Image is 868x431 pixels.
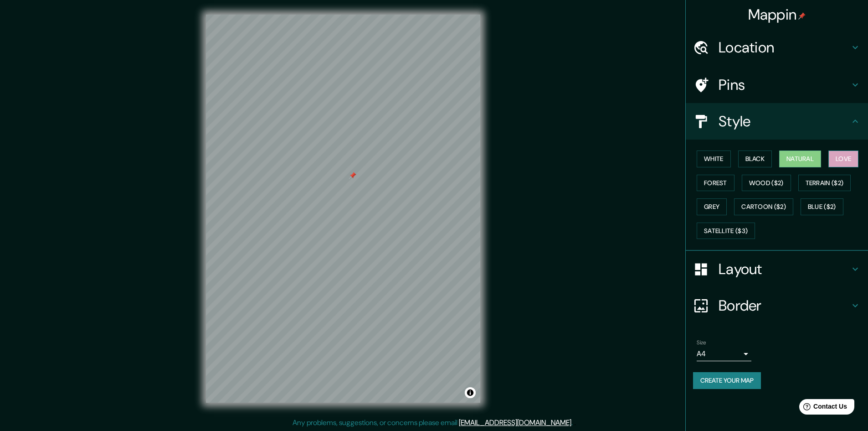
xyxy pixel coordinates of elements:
[686,67,868,103] div: Pins
[787,395,858,421] iframe: Help widget launcher
[697,339,706,347] label: Size
[697,223,755,239] button: Satellite ($3)
[719,260,850,278] h4: Layout
[459,418,571,427] a: [EMAIL_ADDRESS][DOMAIN_NAME]
[465,387,476,398] button: Toggle attribution
[748,5,806,24] h4: Mappin
[719,38,850,57] h4: Location
[697,151,731,167] button: White
[798,175,851,192] button: Terrain ($2)
[779,151,821,167] button: Natural
[574,417,576,428] div: .
[573,417,574,428] div: .
[697,347,751,361] div: A4
[738,151,772,167] button: Black
[206,15,480,403] canvas: Map
[686,251,868,287] div: Layout
[719,112,850,130] h4: Style
[719,296,850,315] h4: Border
[798,12,806,20] img: pin-icon.png
[686,287,868,324] div: Border
[697,198,727,215] button: Grey
[686,103,868,140] div: Style
[828,151,858,167] button: Love
[801,198,843,215] button: Blue ($2)
[293,417,573,428] p: Any problems, suggestions, or concerns please email .
[734,198,793,215] button: Cartoon ($2)
[719,76,850,94] h4: Pins
[686,29,868,66] div: Location
[697,175,734,192] button: Forest
[742,175,791,192] button: Wood ($2)
[693,372,761,389] button: Create your map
